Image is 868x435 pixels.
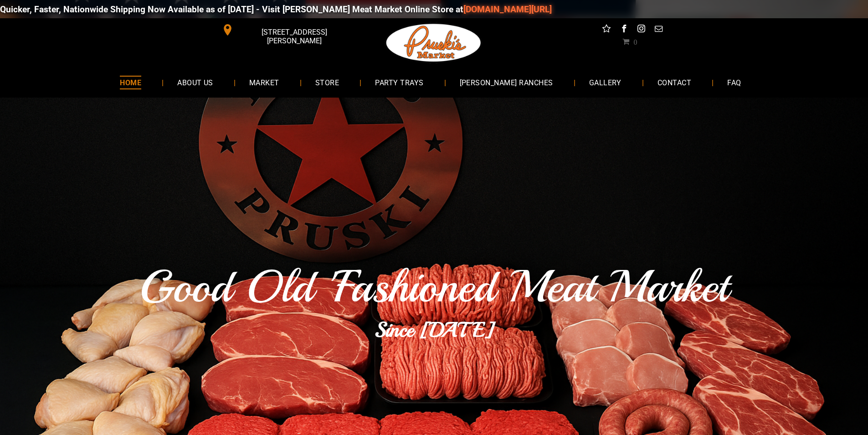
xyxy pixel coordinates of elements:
a: Social network [601,23,612,37]
a: email [652,23,664,37]
a: [PERSON_NAME] RANCHES [446,70,567,94]
b: Since [DATE] [375,317,494,343]
span: Good Old 'Fashioned Meat Market [139,259,729,315]
span: 0 [633,38,637,45]
a: CONTACT [644,70,705,94]
a: facebook [618,23,630,37]
a: PARTY TRAYS [361,70,437,94]
a: FAQ [714,70,755,94]
a: STORE [302,70,353,94]
a: ABOUT US [164,70,227,94]
a: MARKET [236,70,293,94]
span: [STREET_ADDRESS][PERSON_NAME] [235,23,353,50]
a: instagram [635,23,647,37]
a: HOME [106,70,155,94]
a: GALLERY [575,70,635,94]
img: Pruski-s+Market+HQ+Logo2-259w.png [385,18,483,67]
a: [STREET_ADDRESS][PERSON_NAME] [216,23,355,37]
